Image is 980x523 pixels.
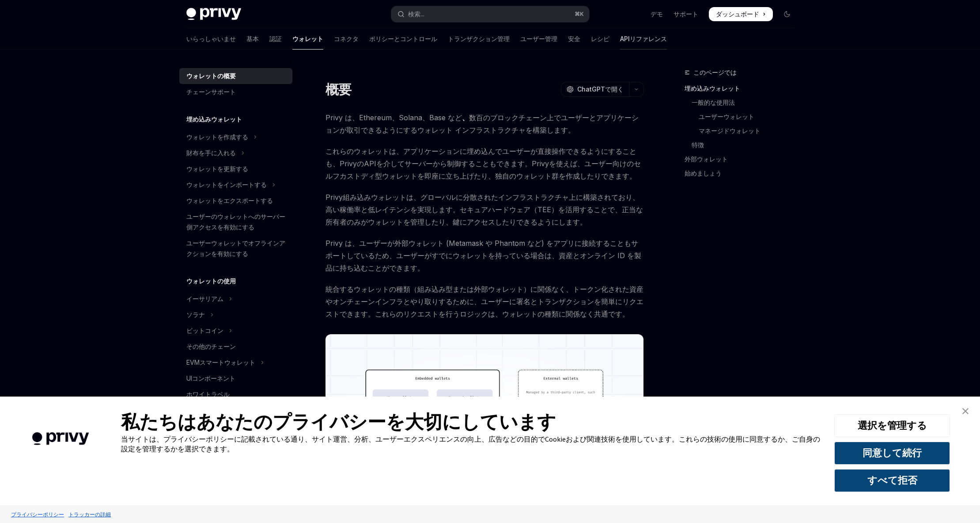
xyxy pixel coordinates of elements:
[369,35,437,42] font: ポリシーとコントロール
[186,327,223,334] font: ビットコイン
[325,81,352,97] font: 概要
[325,147,641,180] font: これらのウォレットは、アプリケーションに埋め込んでユーザーが直接操作できるようにすることも、PrivyのAPIを介してサーバーから制御することもできます。Privyを使えば、ユーザー向けのセルフ...
[568,35,580,42] font: 安全
[186,72,236,80] font: ウォレットの概要
[179,129,292,145] button: ウォレットセクションの作成を切り替える
[186,181,267,188] font: ウォレットをインポートする
[13,420,108,458] img: 会社ロゴ
[246,28,259,50] a: 基本
[179,235,292,262] a: ユーザーウォレットでオフラインアクションを有効にする
[408,10,424,18] font: 検索...
[186,35,236,42] font: いらっしゃいませ
[391,6,589,22] button: 検索を開く
[448,28,510,50] a: トランザクション管理
[685,110,801,124] a: ユーザーウォレット
[186,28,236,50] a: いらっしゃいませ
[179,68,292,84] a: ウォレットの概要
[834,414,950,437] button: 選択を管理する
[292,35,323,42] font: ウォレット
[9,507,66,522] a: プライバシーポリシー
[179,355,292,370] button: EVMスマートウォレットセクションを切り替える
[269,35,282,42] font: 認証
[179,209,292,235] a: ユーザーのウォレットへのサーバー側アクセスを有効にする
[121,435,820,453] font: 当サイトは、プライバシーポリシーに記載されている通り、サイト運営、分析、ユーザーエクスペリエンスの向上、広告などの目的でCookieおよび関連技術を使用しています。これらの技術の使用に同意するか...
[709,7,773,21] a: ダッシュボード
[179,291,292,307] button: Ethereumセクションを切り替える
[858,419,927,431] font: 選択を管理する
[780,7,794,21] button: ダークモードを切り替える
[186,311,205,318] font: ソラナ
[325,239,641,272] font: Privy は、ユーザーが外部ウォレット (Metamask や Phantom など) をアプリに接続することもサポートしているため、ユーザーがすでにウォレットを持っている場合は、資産とオンラ...
[568,28,580,50] a: 安全
[186,374,235,382] font: UIコンポーネント
[448,35,510,42] font: トランザクション管理
[685,81,801,95] a: 埋め込みウォレット
[957,402,974,420] a: バナーを閉じる
[292,28,323,50] a: ウォレット
[186,390,230,398] font: ホワイトラベル
[561,82,629,97] button: ChatGPTで開く
[179,145,292,161] button: ウォレットセクションの切り替え
[246,35,259,42] font: 基本
[692,99,735,106] font: 一般的な使用法
[186,239,285,257] font: ユーザーウォレットでオフラインアクションを有効にする
[68,511,111,518] font: トラッカーの詳細
[685,152,801,166] a: 外部ウォレット
[179,84,292,100] a: チェーンサポート
[685,166,801,180] a: 始めましょう
[334,28,359,50] a: コネクタ
[179,386,292,402] a: ホワイトラベル
[834,442,950,465] button: 同意して続行
[186,295,223,302] font: イーサリアム
[867,474,917,486] font: すべて拒否
[520,35,557,42] font: ユーザー管理
[716,10,759,18] font: ダッシュボード
[591,35,609,42] font: レシピ
[462,113,469,122] font: 、
[179,370,292,386] a: UIコンポーネント
[674,10,698,18] font: サポート
[186,149,236,157] font: 財布を手に入れる
[462,113,469,122] a: 、
[186,359,255,366] font: EVMスマートウォレット
[66,507,113,522] a: トラッカーの詳細
[186,197,273,204] font: ウォレットをエクスポートする
[325,113,639,134] font: 数百のブロックチェーン上でユーザーとアプリケーションが取引できるようにするウォレット インフラストラクチャを構築します。
[685,84,740,92] font: 埋め込みウォレット
[186,277,236,285] font: ウォレットの使用
[651,10,663,19] a: デモ
[179,193,292,209] a: ウォレットをエクスポートする
[186,213,285,231] font: ユーザーのウォレットへのサーバー側アクセスを有効にする
[685,155,728,163] font: 外部ウォレット
[699,127,761,134] font: マネージドウォレット
[693,69,737,76] font: このページでは
[685,95,801,110] a: 一般的な使用法
[186,88,236,95] font: チェーンサポート
[685,169,722,177] font: 始めましょう
[186,343,236,350] font: その他のチェーン
[269,28,282,50] a: 認証
[520,28,557,50] a: ユーザー管理
[577,85,624,93] font: ChatGPTで開く
[692,141,704,149] font: 特徴
[620,28,667,50] a: APIリファレンス
[121,410,556,433] font: 私たちはあなたのプライバシーを大切にしています
[186,8,241,20] img: ダークロゴ
[580,11,584,17] font: K
[962,408,969,414] img: バナーを閉じる
[651,10,663,18] font: デモ
[179,161,292,177] a: ウォレットを更新する
[591,28,609,50] a: レシピ
[186,133,248,141] font: ウォレットを作成する
[179,323,292,339] button: ビットコインセクションを切り替える
[834,469,950,492] button: すべて拒否
[699,113,754,120] font: ユーザーウォレット
[334,35,359,42] font: コネクタ
[685,124,801,138] a: マネージドウォレット
[179,307,292,323] button: Solanaセクションを切り替える
[325,285,643,318] font: 統合するウォレットの種類（組み込み型または外部ウォレット）に関係なく、トークン化された資産やオンチェーンインフラとやり取りするために、ユーザーに署名とトランザクションを簡単にリクエストできます。...
[685,138,801,152] a: 特徴
[179,339,292,355] a: その他のチェーン
[325,113,462,122] font: Privy は、Ethereum、Solana、Base など
[863,447,922,459] font: 同意して続行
